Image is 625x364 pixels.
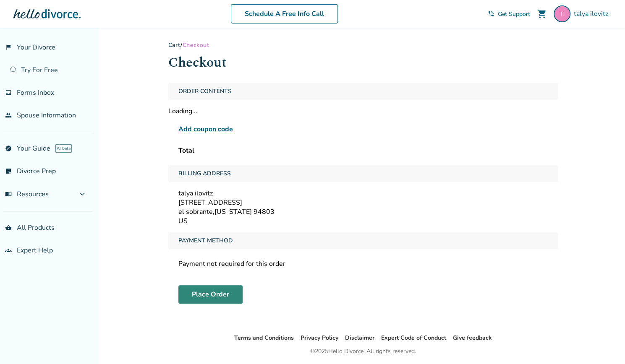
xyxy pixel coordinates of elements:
[234,334,294,342] a: Terms and Conditions
[5,191,12,198] span: menu_book
[168,41,181,49] a: Cart
[5,247,12,254] span: groups
[5,112,12,119] span: people
[301,334,338,342] a: Privacy Policy
[175,83,235,100] span: Order Contents
[5,168,12,174] span: list_alt_check
[168,107,558,116] div: Loading...
[498,10,530,18] span: Get Support
[5,44,12,51] span: flag_2
[168,41,558,49] div: /
[175,165,234,182] span: Billing Address
[168,256,558,272] div: Payment not required for this order
[178,124,233,134] span: Add coupon code
[231,4,338,23] a: Schedule A Free Info Call
[488,10,530,18] a: phone_in_talkGet Support
[453,333,492,343] li: Give feedback
[17,88,54,97] span: Forms Inbox
[537,9,547,19] span: shopping_cart
[5,145,12,152] span: explore
[183,41,209,49] span: Checkout
[381,334,446,342] a: Expert Code of Conduct
[175,232,236,249] span: Payment Method
[178,216,548,226] div: US
[574,9,612,18] span: talya ilovitz
[178,189,548,198] div: talya ilovitz
[310,346,416,356] div: © 2025 Hello Divorce. All rights reserved.
[178,198,548,207] div: [STREET_ADDRESS]
[77,189,87,199] span: expand_more
[554,5,570,22] img: talyastrauss@gmail.com
[583,324,625,364] iframe: Chat Widget
[178,207,548,216] div: el sobrante , [US_STATE] 94803
[5,190,49,199] span: Resources
[168,52,558,73] h1: Checkout
[5,89,12,96] span: inbox
[178,285,243,304] button: Place Order
[55,144,72,153] span: AI beta
[178,146,194,155] span: Total
[488,10,494,17] span: phone_in_talk
[345,333,374,343] li: Disclaimer
[5,224,12,231] span: shopping_basket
